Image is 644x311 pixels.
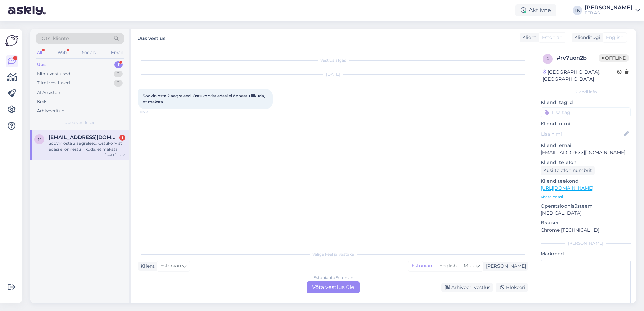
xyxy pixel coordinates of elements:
input: Lisa nimi [541,130,623,138]
span: Otsi kliente [42,35,69,42]
a: [URL][DOMAIN_NAME] [541,185,593,191]
input: Lisa tag [541,107,631,117]
span: Muu [464,263,474,269]
div: Küsi telefoninumbrit [541,166,595,175]
div: Võta vestlus üle [307,281,360,293]
p: Kliendi email [541,142,631,149]
div: [PERSON_NAME] [483,263,526,270]
a: [PERSON_NAME]FEB AS [585,5,640,16]
img: Askly Logo [5,34,18,47]
div: All [36,48,43,57]
p: [EMAIL_ADDRESS][DOMAIN_NAME] [541,149,631,156]
div: Aktiivne [515,4,556,16]
div: Arhiveeri vestlus [441,283,493,292]
div: AI Assistent [37,89,62,96]
div: Klient [138,263,155,270]
div: Uus [37,61,46,68]
div: Email [110,48,124,57]
label: Uus vestlus [137,33,165,42]
span: m [38,137,41,142]
div: Klienditugi [572,34,600,41]
span: Offline [599,54,629,62]
div: [PERSON_NAME] [585,5,633,10]
div: Web [56,48,68,57]
span: English [606,34,623,41]
span: r [546,56,549,61]
div: Kõik [37,98,47,105]
div: 2 [114,80,123,87]
p: Kliendi tag'id [541,99,631,106]
p: Vaata edasi ... [541,194,631,200]
div: Arhiveeritud [37,108,65,114]
div: [PERSON_NAME] [541,240,631,246]
div: Klient [520,34,536,41]
div: Kliendi info [541,89,631,95]
div: Vestlus algas [138,57,528,63]
div: [DATE] [138,71,528,77]
div: Estonian [408,261,436,271]
p: Chrome [TECHNICAL_ID] [541,227,631,234]
span: mkpaadielekter@gmail.com [49,134,119,140]
div: FEB AS [585,10,633,16]
p: Märkmed [541,250,631,257]
p: Kliendi telefon [541,159,631,166]
div: Estonian to Estonian [313,275,353,281]
div: Tiimi vestlused [37,80,70,87]
span: Estonian [542,34,562,41]
span: Estonian [160,262,181,270]
p: Klienditeekond [541,178,631,185]
div: [GEOGRAPHIC_DATA], [GEOGRAPHIC_DATA] [543,69,617,83]
div: Socials [80,48,97,57]
div: TK [573,6,582,15]
div: Valige keel ja vastake [138,251,528,257]
div: [DATE] 15:23 [105,152,125,158]
span: Uued vestlused [64,119,96,126]
p: [MEDICAL_DATA] [541,210,631,217]
div: 1 [119,135,125,141]
p: Brauser [541,219,631,227]
span: 15:23 [140,109,165,114]
div: 1 [114,61,123,68]
p: Operatsioonisüsteem [541,203,631,210]
div: Blokeeri [496,283,528,292]
span: Soovin osta 2 aegreleed. Ostukorvist edasi ei õnnestu liikuda, et maksta [143,93,266,104]
p: Kliendi nimi [541,120,631,127]
div: # rv7uon2b [557,54,599,62]
div: Soovin osta 2 aegreleed. Ostukorvist edasi ei õnnestu liikuda, et maksta [49,140,125,152]
div: 2 [114,71,123,77]
div: English [436,261,460,271]
div: Minu vestlused [37,71,70,77]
